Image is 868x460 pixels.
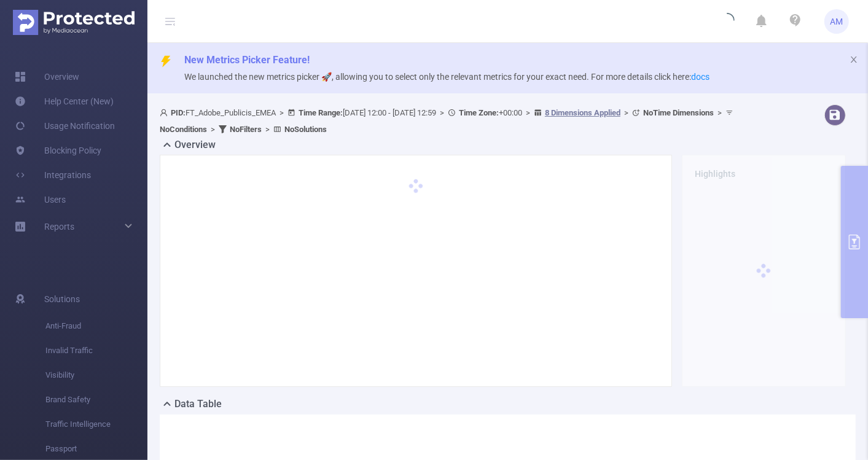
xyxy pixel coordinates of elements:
[620,108,632,117] span: >
[299,108,343,117] b: Time Range:
[45,363,147,388] span: Visibility
[184,72,710,82] span: We launched the new metrics picker 🚀, allowing you to select only the relevant metrics for your e...
[643,108,714,117] b: No Time Dimensions
[160,55,172,68] i: icon: thunderbolt
[44,287,80,311] span: Solutions
[45,314,147,338] span: Anti-Fraud
[15,138,101,163] a: Blocking Policy
[714,108,725,117] span: >
[45,338,147,363] span: Invalid Traffic
[276,108,287,117] span: >
[262,125,273,134] span: >
[15,114,115,138] a: Usage Notification
[850,55,858,64] i: icon: close
[44,214,74,239] a: Reports
[284,125,327,134] b: No Solutions
[15,64,79,89] a: Overview
[174,397,222,411] h2: Data Table
[720,13,735,30] i: icon: loading
[436,108,448,117] span: >
[160,125,207,134] b: No Conditions
[13,10,135,35] img: Protected Media
[207,125,219,134] span: >
[160,109,171,117] i: icon: user
[184,54,310,66] span: New Metrics Picker Feature!
[15,187,66,212] a: Users
[691,72,710,82] a: docs
[545,108,620,117] u: 8 Dimensions Applied
[522,108,534,117] span: >
[831,9,843,34] span: AM
[45,388,147,412] span: Brand Safety
[15,89,114,114] a: Help Center (New)
[171,108,186,117] b: PID:
[44,222,74,232] span: Reports
[160,108,737,134] span: FT_Adobe_Publicis_EMEA [DATE] 12:00 - [DATE] 12:59 +00:00
[174,138,216,152] h2: Overview
[45,412,147,437] span: Traffic Intelligence
[459,108,499,117] b: Time Zone:
[850,53,858,66] button: icon: close
[230,125,262,134] b: No Filters
[15,163,91,187] a: Integrations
